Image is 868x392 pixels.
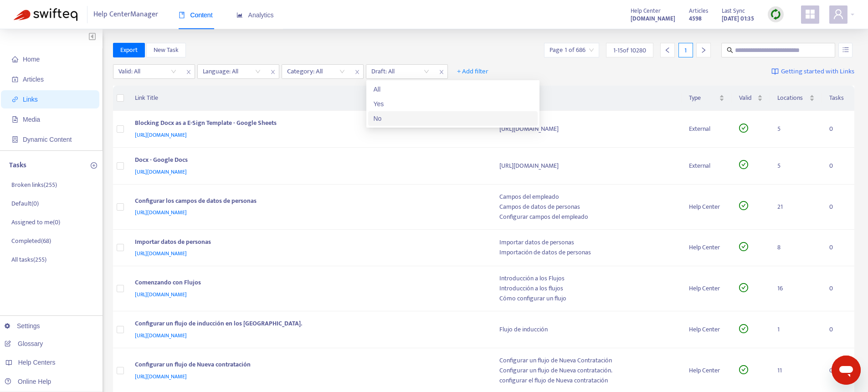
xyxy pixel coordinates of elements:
span: check-circle [739,283,748,292]
p: Broken links ( 255 ) [11,180,57,190]
span: [URL][DOMAIN_NAME] [135,130,187,139]
td: 0 [822,148,854,185]
span: Valid [739,93,755,103]
span: user [833,9,844,20]
td: 0 [822,266,854,311]
span: unordered-list [842,46,849,53]
td: 0 [822,111,854,148]
div: External [689,124,724,134]
span: area-chart [236,12,243,18]
strong: [DATE] 01:35 [722,14,754,24]
p: Tasks [9,160,26,171]
th: Link Text [492,86,682,111]
div: Importar datos de personas [499,237,674,248]
div: configurar el flujo de Nueva contratación [499,376,674,386]
div: Introducción a los flujos [499,284,674,294]
span: New Task [154,45,179,55]
div: Help Center [689,366,724,376]
span: close [267,67,279,77]
span: [URL][DOMAIN_NAME] [135,331,187,340]
div: No [374,113,532,124]
th: Type [682,86,732,111]
span: Content [179,11,213,19]
div: Campos del empleado [499,192,674,202]
span: Help Center [631,6,661,16]
div: 1 [678,43,693,57]
div: Docx - Google Docs [135,155,482,167]
div: Configurar un flujo de Nueva contratación. [499,366,674,376]
span: Articles [23,76,44,83]
img: image-link [771,68,779,75]
span: check-circle [739,160,748,169]
p: All tasks ( 255 ) [11,255,46,264]
span: 1 - 15 of 10280 [613,46,646,55]
div: Configurar los campos de datos de personas [135,196,482,208]
span: link [12,96,18,103]
span: account-book [12,76,18,83]
div: Cómo configurar un flujo [499,294,674,304]
span: Getting started with Links [781,67,854,77]
span: plus-circle [91,162,97,169]
td: 5 [770,111,822,148]
div: Introducción a los Flujos [499,273,674,284]
span: appstore [805,9,816,20]
button: unordered-list [838,43,853,57]
th: Link Title [128,86,492,111]
td: 16 [770,266,822,311]
a: Online Help [5,378,51,385]
td: 21 [770,185,822,230]
span: [URL][DOMAIN_NAME] [135,167,187,176]
span: Home [23,56,40,63]
iframe: Button to launch messaging window [832,356,861,385]
span: right [700,47,707,53]
th: Locations [770,86,822,111]
span: Last Sync [722,6,745,16]
button: + Add filter [450,64,495,79]
td: 1 [770,311,822,348]
span: Media [23,116,40,123]
td: 5 [770,148,822,185]
span: file-image [12,116,18,123]
div: All [374,84,532,94]
div: Configurar un flujo de Nueva contratación [135,360,482,371]
div: Yes [368,97,538,111]
div: Campos de datos de personas [499,202,674,212]
td: 0 [822,230,854,267]
td: 8 [770,230,822,267]
p: Default ( 0 ) [11,199,39,208]
span: check-circle [739,124,748,133]
span: Locations [777,93,808,103]
img: Swifteq [14,8,77,21]
div: Help Center [689,242,724,253]
span: [URL][DOMAIN_NAME] [135,249,187,258]
span: Dynamic Content [23,136,72,143]
div: [URL][DOMAIN_NAME] [499,124,674,134]
div: No [368,111,538,126]
span: left [664,47,671,53]
p: Completed ( 68 ) [11,236,51,246]
span: book [179,12,185,18]
span: close [183,67,195,77]
a: Getting started with Links [771,64,854,79]
span: Export [120,45,138,55]
strong: 4598 [689,14,702,24]
div: Help Center [689,284,724,294]
td: 0 [822,185,854,230]
div: Configurar un flujo de inducción en los [GEOGRAPHIC_DATA]. [135,319,482,330]
img: sync.dc5367851b00ba804db3.png [770,9,781,20]
div: All [368,82,538,97]
a: Settings [5,322,40,330]
a: Glossary [5,340,43,347]
div: Configurar campos del empleado [499,212,674,222]
span: check-circle [739,201,748,210]
button: Export [113,43,145,57]
span: check-circle [739,365,748,374]
span: home [12,56,18,62]
span: Articles [689,6,708,16]
div: Help Center [689,325,724,335]
strong: [DOMAIN_NAME] [631,14,675,24]
span: Help Center Manager [93,6,158,23]
a: [DOMAIN_NAME] [631,13,675,24]
th: Tasks [822,86,854,111]
span: check-circle [739,324,748,333]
